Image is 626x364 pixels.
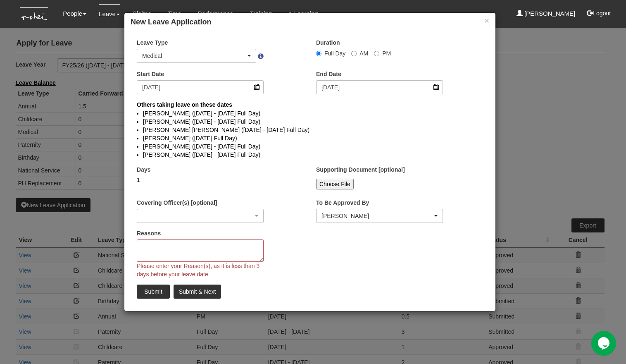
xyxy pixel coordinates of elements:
input: d/m/yyyy [316,80,443,94]
label: Covering Officer(s) [optional] [137,199,217,207]
button: × [484,16,489,25]
li: [PERSON_NAME] ([DATE] - [DATE] Full Day) [143,142,477,151]
li: [PERSON_NAME] ([DATE] - [DATE] Full Day) [143,151,477,159]
label: End Date [316,70,341,78]
label: Supporting Document [optional] [316,165,405,174]
li: [PERSON_NAME] [PERSON_NAME] ([DATE] - [DATE] Full Day) [143,126,477,134]
div: 1 [137,176,264,184]
div: Medical [142,52,246,60]
input: Submit & Next [174,285,221,299]
li: [PERSON_NAME] ([DATE] Full Day) [143,134,477,142]
label: To Be Approved By [316,199,369,207]
li: [PERSON_NAME] ([DATE] - [DATE] Full Day) [143,117,477,126]
button: Denise Aragon [316,209,443,223]
input: Submit [137,285,170,299]
label: Start Date [137,70,164,78]
iframe: chat widget [591,331,618,356]
label: Days [137,165,150,174]
b: Others taking leave on these dates [137,101,232,108]
button: Medical [137,49,256,63]
li: [PERSON_NAME] ([DATE] - [DATE] Full Day) [143,109,477,117]
span: Full Day [324,50,345,57]
label: Reasons [137,229,161,237]
b: New Leave Application [131,18,211,26]
input: d/m/yyyy [137,80,264,94]
div: [PERSON_NAME] [321,212,433,220]
input: Choose File [316,179,354,189]
label: Duration [316,38,340,47]
span: AM [359,50,368,57]
label: Leave Type [137,38,168,47]
span: PM [382,50,391,57]
span: Please enter your Reason(s), as it is less than 3 days before your leave date. [137,263,259,278]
